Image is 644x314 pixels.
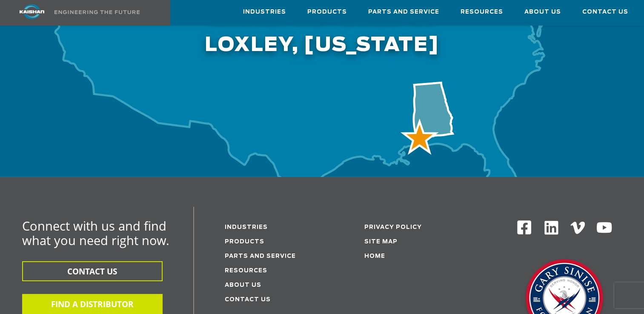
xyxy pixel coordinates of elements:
span: Resources [461,7,503,17]
a: Home [364,254,385,259]
img: Vimeo [570,222,585,234]
a: Parts and Service [368,0,439,23]
span: About Us [524,7,561,17]
a: Site Map [364,239,398,245]
a: Resources [225,268,267,274]
span: Contact Us [582,7,628,17]
span: Connect with us and find what you need right now. [22,217,169,248]
a: About Us [225,283,261,288]
a: Resources [461,0,503,23]
a: Contact Us [225,297,271,303]
a: Contact Us [582,0,628,23]
img: Engineering the future [54,10,140,14]
a: Privacy Policy [364,225,422,230]
span: Parts and Service [368,7,439,17]
a: Products [225,239,264,245]
a: About Us [524,0,561,23]
button: FIND A DISTRIBUTOR [22,294,163,314]
img: Youtube [596,220,613,236]
a: Products [307,0,347,23]
img: Linkedin [543,220,560,236]
a: Industries [243,0,286,23]
button: CONTACT US [22,261,163,281]
span: Products [307,7,347,17]
img: Facebook [516,220,532,235]
span: Industries [243,7,286,17]
a: Parts and service [225,254,296,259]
a: Industries [225,225,268,230]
